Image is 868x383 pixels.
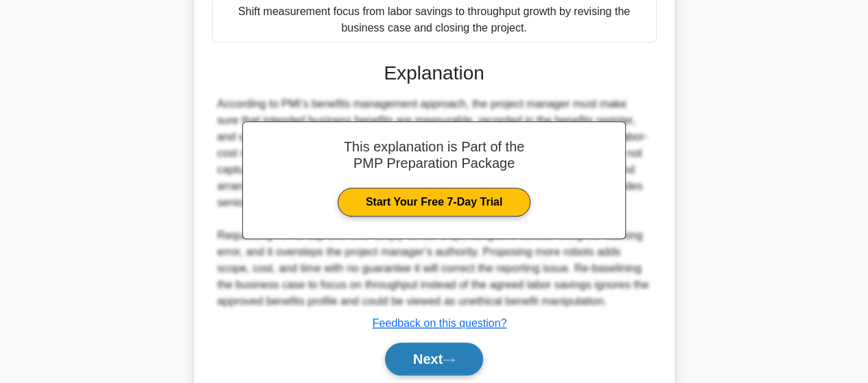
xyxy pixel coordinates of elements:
a: Feedback on this question? [373,317,507,329]
button: Next [385,343,483,375]
h3: Explanation [220,62,648,85]
div: According to PMI’s benefits management approach, the project manager must make sure that intended... [218,96,651,310]
a: Start Your Free 7-Day Trial [338,188,530,217]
